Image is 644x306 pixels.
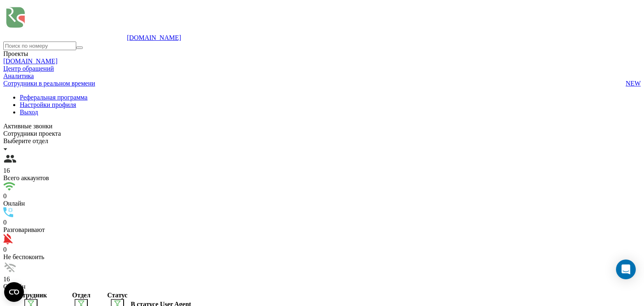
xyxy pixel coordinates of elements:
div: Сотрудник [5,292,57,299]
img: Ringostat logo [3,3,127,40]
a: Реферальная программа [20,94,87,101]
a: [DOMAIN_NAME] [127,34,181,41]
div: Сотрудники проекта [3,130,641,137]
div: Проекты [3,50,641,58]
div: 0 [3,219,641,226]
div: Разговаривают [3,226,641,234]
a: [DOMAIN_NAME] [3,58,58,65]
div: Выберите отдел [3,137,641,145]
div: 0 [3,192,641,200]
div: Не беспокоить [3,253,641,261]
div: Онлайн [3,200,641,207]
a: Аналитика [3,72,34,79]
div: 0 [3,246,641,253]
div: Статус [105,292,129,299]
a: Сотрудники в реальном времениNEW [3,80,641,87]
div: 16 [3,167,641,174]
a: Выход [20,109,38,116]
div: Отдел [59,292,104,299]
a: Настройки профиля [20,101,76,108]
div: Всего аккаунтов [3,174,641,182]
a: Центр обращений [3,65,54,72]
div: 16 [3,276,641,283]
div: Офлайн [3,283,641,290]
span: Сотрудники в реальном времени [3,80,95,87]
div: Активные звонки [3,123,641,130]
input: Поиск по номеру [3,42,76,50]
button: Open CMP widget [4,282,24,302]
span: NEW [626,80,641,87]
div: Open Intercom Messenger [616,260,636,279]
